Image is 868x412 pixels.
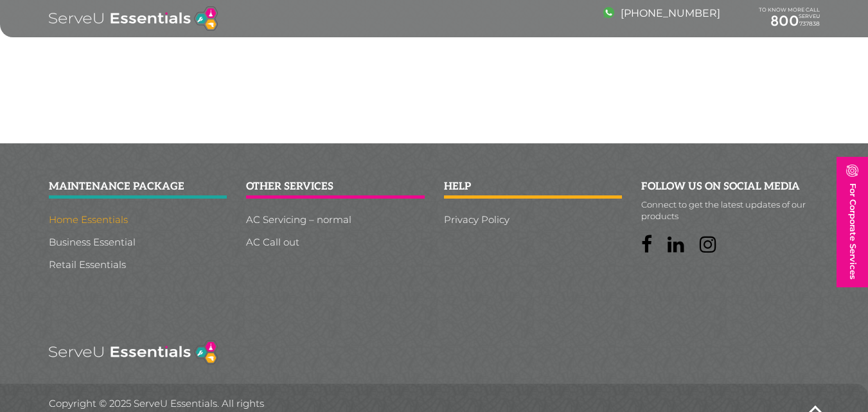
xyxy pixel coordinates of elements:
[603,7,614,18] img: image
[641,182,820,199] h2: follow us on social media
[246,237,425,247] a: AC Call out
[49,182,227,199] h2: Maintenance package
[770,12,799,30] span: 800
[444,182,623,199] h2: help
[49,237,227,247] a: Business Essential
[641,199,820,222] p: Connect to get the latest updates of our products
[49,340,218,364] img: logo
[837,157,868,287] a: For Corporate Services
[246,215,425,224] a: AC Servicing – normal
[444,215,623,224] a: Privacy Policy
[603,7,720,19] a: [PHONE_NUMBER]
[49,260,227,269] a: Retail Essentials
[49,215,227,224] a: Home Essentials
[49,6,218,31] img: logo
[759,7,820,30] div: TO KNOW MORE CALL SERVEU
[246,182,425,199] h2: other services
[759,13,820,30] a: 800737838
[846,165,858,177] img: image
